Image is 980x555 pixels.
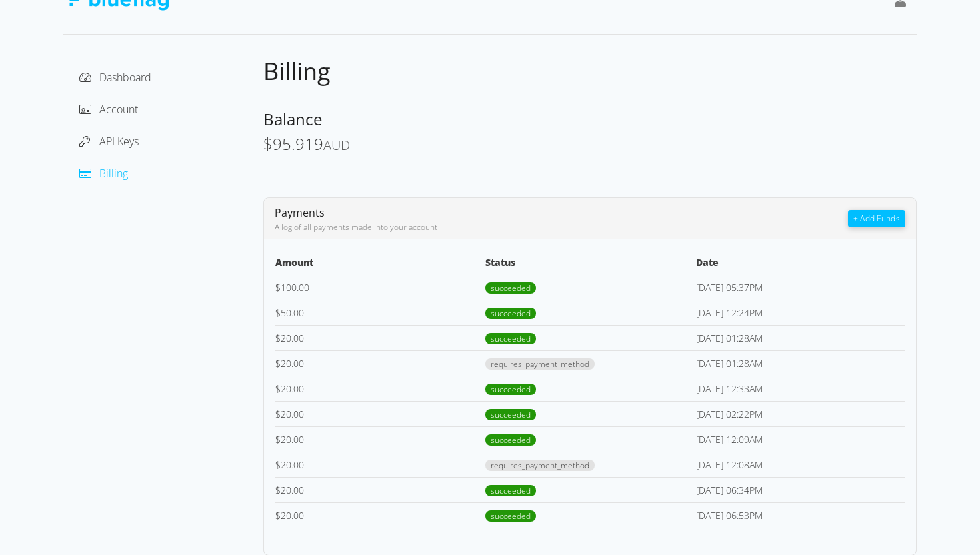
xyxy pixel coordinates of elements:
[695,477,905,502] td: [DATE] 06:34PM
[695,502,905,528] td: [DATE] 06:53PM
[485,282,536,294] span: succeeded
[275,325,485,350] td: 20.00
[695,255,905,275] th: Date
[273,133,323,155] span: 95.919
[275,401,485,426] td: 20.00
[485,333,536,344] span: succeeded
[79,166,128,181] a: Billing
[275,357,281,370] span: $
[485,510,536,522] span: succeeded
[275,306,281,319] span: $
[79,70,151,85] a: Dashboard
[485,384,536,395] span: succeeded
[275,382,281,395] span: $
[485,358,595,370] span: requires_payment_method
[275,477,485,502] td: 20.00
[485,255,695,275] th: Status
[695,401,905,426] td: [DATE] 02:22PM
[275,452,485,477] td: 20.00
[695,300,905,325] td: [DATE] 12:24PM
[99,166,128,181] span: Billing
[79,102,138,117] a: Account
[695,275,905,300] td: [DATE] 05:37PM
[848,210,905,227] button: + Add Funds
[485,308,536,319] span: succeeded
[263,108,322,130] span: Balance
[275,502,485,528] td: 20.00
[99,70,151,85] span: Dashboard
[263,55,331,87] span: Billing
[79,134,139,149] a: API Keys
[275,275,485,300] td: 100.00
[695,426,905,452] td: [DATE] 12:09AM
[275,509,281,522] span: $
[275,281,281,294] span: $
[99,134,139,149] span: API Keys
[275,484,281,496] span: $
[275,332,281,344] span: $
[485,434,536,446] span: succeeded
[275,221,848,233] div: A log of all payments made into your account
[275,433,281,446] span: $
[275,205,325,220] span: Payments
[275,300,485,325] td: 50.00
[99,102,138,117] span: Account
[275,376,485,401] td: 20.00
[275,255,485,275] th: Amount
[485,485,536,496] span: succeeded
[323,136,350,154] span: AUD
[275,458,281,471] span: $
[263,133,273,155] span: $
[275,426,485,452] td: 20.00
[275,350,485,376] td: 20.00
[695,325,905,350] td: [DATE] 01:28AM
[485,409,536,420] span: succeeded
[485,460,595,471] span: requires_payment_method
[695,376,905,401] td: [DATE] 12:33AM
[695,452,905,477] td: [DATE] 12:08AM
[695,350,905,376] td: [DATE] 01:28AM
[275,408,281,420] span: $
